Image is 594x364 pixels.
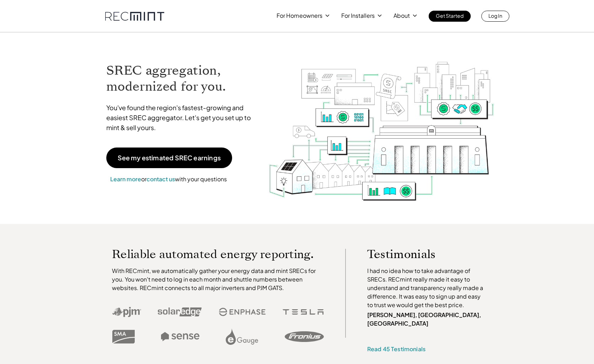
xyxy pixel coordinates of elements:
a: Learn more [110,175,141,183]
p: Log In [488,11,502,21]
a: Read 45 Testimonials [367,345,426,353]
img: RECmint value cycle [268,43,495,203]
p: Get Started [436,11,464,21]
p: About [394,11,410,21]
p: See my estimated SREC earnings [118,155,221,161]
p: [PERSON_NAME], [GEOGRAPHIC_DATA], [GEOGRAPHIC_DATA] [367,311,487,328]
p: Testimonials [367,249,473,259]
a: See my estimated SREC earnings [106,148,232,168]
a: contact us [146,175,175,183]
a: Get Started [429,11,471,22]
a: Log In [481,11,509,22]
p: You've found the region's fastest-growing and easiest SREC aggregator. Let's get you set up to mi... [106,103,258,133]
p: or with your questions [106,175,231,184]
p: With RECmint, we automatically gather your energy data and mint SRECs for you. You won't need to ... [112,267,324,292]
p: Reliable automated energy reporting. [112,249,324,259]
h1: SREC aggregation, modernized for you. [106,63,258,95]
p: I had no idea how to take advantage of SRECs. RECmint really made it easy to understand and trans... [367,267,487,309]
p: For Installers [341,11,375,21]
p: For Homeowners [277,11,322,21]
